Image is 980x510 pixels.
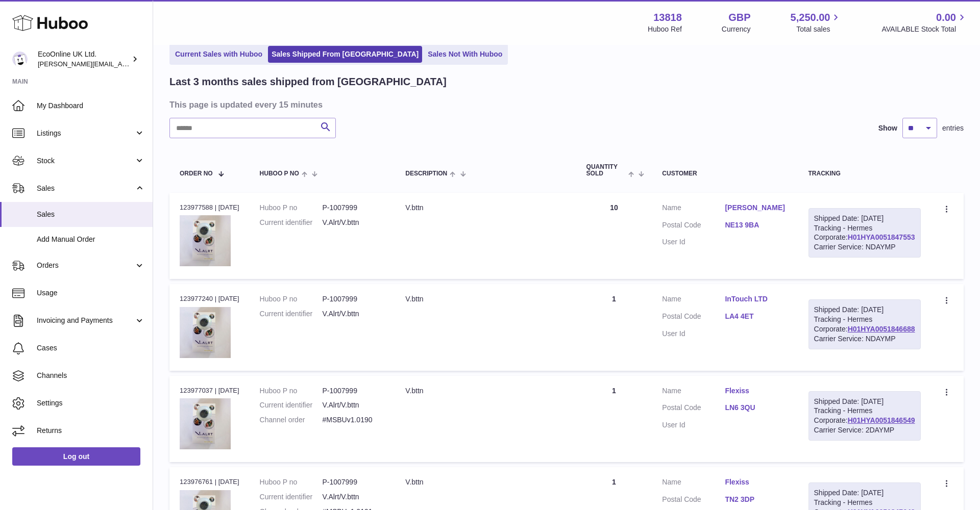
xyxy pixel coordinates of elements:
[268,46,422,63] a: Sales Shipped From [GEOGRAPHIC_DATA]
[169,75,447,89] h2: Last 3 months sales shipped from [GEOGRAPHIC_DATA]
[662,237,725,247] dt: User Id
[37,261,134,270] span: Orders
[37,371,145,380] span: Channels
[322,386,385,396] dd: P-1007999
[405,294,566,304] div: V.bttn
[662,170,788,177] div: Customer
[322,294,385,304] dd: P-1007999
[180,386,239,395] div: 123977037 | [DATE]
[260,415,323,425] dt: Channel order
[37,343,145,353] span: Cases
[180,398,231,449] img: 1724762684.jpg
[38,60,259,68] span: [PERSON_NAME][EMAIL_ADDRESS][PERSON_NAME][DOMAIN_NAME]
[180,294,239,303] div: 123977240 | [DATE]
[37,288,145,298] span: Usage
[37,129,134,138] span: Listings
[576,376,652,462] td: 1
[814,305,915,315] div: Shipped Date: [DATE]
[725,294,788,304] a: InTouch LTD
[814,488,915,498] div: Shipped Date: [DATE]
[848,325,915,333] a: H01HYA0051846688
[424,46,506,63] a: Sales Not With Huboo
[662,403,725,415] dt: Postal Code
[662,329,725,339] dt: User Id
[322,400,385,410] dd: V.Alrt/V.bttn
[405,170,447,177] span: Description
[881,11,968,34] a: 0.00 AVAILABLE Stock Total
[586,164,626,177] span: Quantity Sold
[814,425,915,435] div: Carrier Service: 2DAYMP
[322,415,385,425] dd: #MSBUv1.0190
[725,203,788,213] a: [PERSON_NAME] ​​​
[881,24,968,34] span: AVAILABLE Stock Total
[814,214,915,223] div: Shipped Date: [DATE]
[405,477,566,487] div: V.bttn
[260,492,323,502] dt: Current identifier
[791,11,842,34] a: 5,250.00 Total sales
[725,220,788,230] a: NE13 9BA
[37,210,145,219] span: Sales
[808,299,921,349] div: Tracking - Hermes Corporate:
[662,220,725,233] dt: Postal Code
[260,294,323,304] dt: Huboo P no
[796,24,842,34] span: Total sales
[180,170,213,177] span: Order No
[648,24,682,34] div: Huboo Ref
[662,495,725,507] dt: Postal Code
[180,477,239,487] div: 123976761 | [DATE]
[936,11,956,24] span: 0.00
[38,49,130,69] div: EcoOnline UK Ltd.
[37,156,134,166] span: Stock
[725,477,788,487] a: Flexiss
[37,101,145,111] span: My Dashboard
[662,203,725,215] dt: Name
[848,233,915,241] a: H01HYA0051847553
[260,170,299,177] span: Huboo P no
[576,284,652,370] td: 1
[725,312,788,321] a: LA4 4ET
[814,334,915,344] div: Carrier Service: NDAYMP
[662,312,725,324] dt: Postal Code
[405,203,566,213] div: V.bttn
[662,420,725,430] dt: User Id
[725,386,788,396] a: Flexiss
[37,235,145,244] span: Add Manual Order
[791,11,830,24] span: 5,250.00
[322,477,385,487] dd: P-1007999
[576,193,652,279] td: 10
[37,426,145,436] span: Returns
[405,386,566,396] div: V.bttn
[878,123,897,133] label: Show
[12,52,28,67] img: alex.doherty@ecoonline.com
[322,218,385,227] dd: V.Alrt/V.bttn
[662,294,725,307] dt: Name
[814,397,915,406] div: Shipped Date: [DATE]
[808,170,921,177] div: Tracking
[322,203,385,213] dd: P-1007999
[662,386,725,398] dt: Name
[260,400,323,410] dt: Current identifier
[728,11,750,24] strong: GBP
[814,242,915,252] div: Carrier Service: NDAYMP
[260,203,323,213] dt: Huboo P no
[260,386,323,396] dt: Huboo P no
[725,495,788,504] a: TN2 3DP
[653,11,682,24] strong: 13818
[12,447,140,466] a: Log out
[169,99,961,110] h3: This page is updated every 15 minutes
[808,391,921,441] div: Tracking - Hermes Corporate:
[725,403,788,413] a: LN6 3QU
[171,46,266,63] a: Current Sales with Huboo
[180,203,239,212] div: 123977588 | [DATE]
[260,309,323,319] dt: Current identifier
[322,492,385,502] dd: V.Alrt/V.bttn
[808,208,921,258] div: Tracking - Hermes Corporate:
[722,24,751,34] div: Currency
[260,218,323,227] dt: Current identifier
[260,477,323,487] dt: Huboo P no
[180,215,231,266] img: 1724762684.jpg
[942,123,964,133] span: entries
[37,398,145,408] span: Settings
[180,307,231,358] img: 1724762684.jpg
[322,309,385,319] dd: V.Alrt/V.bttn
